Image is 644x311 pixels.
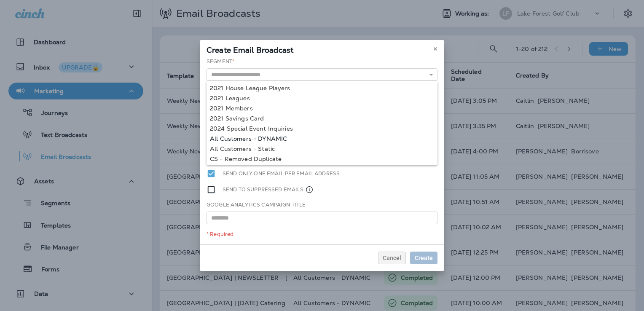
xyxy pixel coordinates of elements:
label: Send to suppressed emails. [223,185,314,194]
div: 2021 Leagues [210,95,434,102]
button: Cancel [378,252,406,264]
div: All Customers - Static [210,145,434,152]
div: 2024 Special Event Inquiries [210,125,434,132]
div: * Required [207,231,437,238]
label: Google Analytics Campaign Title [207,201,306,208]
div: 2021 Savings Card [210,115,434,122]
span: Create [415,255,433,261]
span: Cancel [383,255,401,261]
button: Create [410,252,437,264]
div: 2021 Members [210,105,434,112]
label: Send only one email per email address [223,169,340,178]
div: CS - Removed Duplicate [210,155,434,162]
div: Create Email Broadcast [200,40,444,58]
div: All Customers - DYNAMIC [210,135,434,142]
label: Segment [207,58,234,65]
div: 2021 House League Players [210,85,434,91]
